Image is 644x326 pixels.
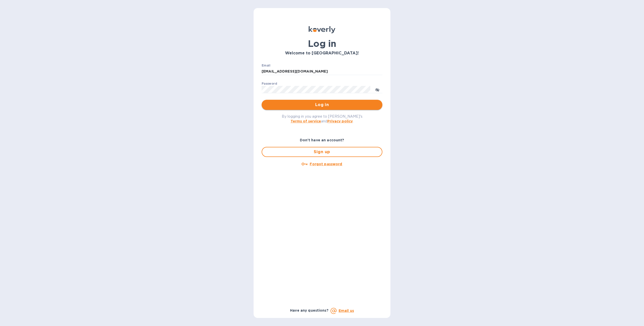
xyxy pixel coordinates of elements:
span: By logging in you agree to [PERSON_NAME]'s and . [282,114,363,123]
button: Log in [262,100,382,110]
button: Sign up [262,147,382,157]
span: Sign up [266,149,378,155]
a: Terms of service [291,119,321,123]
u: Forgot password [310,162,342,166]
a: Privacy policy [327,119,353,123]
a: Email us [339,309,354,313]
b: Have any questions? [290,308,329,312]
h3: Welcome to [GEOGRAPHIC_DATA]! [262,51,382,56]
h1: Log in [262,38,382,49]
b: Don't have an account? [300,138,344,142]
button: toggle password visibility [372,84,382,94]
span: Log in [266,102,378,108]
label: Password [262,82,277,85]
input: Enter email address [262,68,382,75]
label: Email [262,64,270,67]
img: Koverly [309,26,335,33]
